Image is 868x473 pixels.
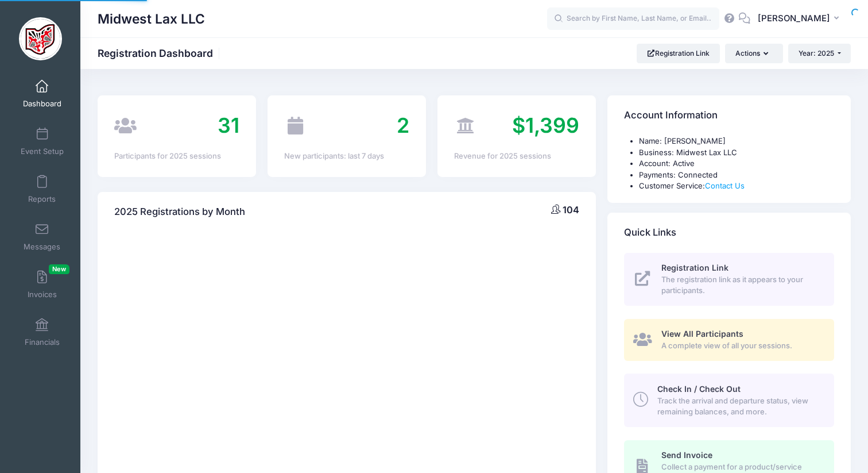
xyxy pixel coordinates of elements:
[563,204,579,216] span: 104
[28,290,57,299] span: Invoices
[661,329,743,339] span: View All Participants
[661,450,712,460] span: Send Invoice
[657,384,741,394] span: Check In / Check Out
[725,44,782,63] button: Actions
[661,263,728,272] span: Registration Link
[639,147,834,159] li: Business: Midwest Lax LLC
[24,242,60,252] span: Messages
[624,374,834,426] a: Check In / Check Out Track the arrival and departure status, view remaining balances, and more.
[15,121,69,161] a: Event Setup
[25,337,60,347] span: Financials
[657,395,821,418] span: Track the arrival and departure status, view remaining balances, and more.
[624,216,676,249] h4: Quick Links
[639,170,834,181] li: Payments: Connected
[624,99,718,132] h4: Account Information
[639,136,834,147] li: Name: [PERSON_NAME]
[21,147,64,156] span: Event Setup
[15,169,69,209] a: Reports
[15,312,69,352] a: Financials
[799,49,834,57] span: Year: 2025
[547,7,719,30] input: Search by First Name, Last Name, or Email...
[23,99,61,109] span: Dashboard
[218,113,239,138] span: 31
[114,151,239,162] div: Participants for 2025 sessions
[624,319,834,361] a: View All Participants A complete view of all your sessions.
[98,47,223,59] h1: Registration Dashboard
[114,195,245,228] h4: 2025 Registrations by Month
[788,44,851,63] button: Year: 2025
[705,181,745,190] a: Contact Us
[624,253,834,306] a: Registration Link The registration link as it appears to your participants.
[639,158,834,170] li: Account: Active
[397,113,409,138] span: 2
[98,6,205,32] h1: Midwest Lax LLC
[28,194,56,204] span: Reports
[454,151,579,162] div: Revenue for 2025 sessions
[15,217,69,257] a: Messages
[661,274,821,297] span: The registration link as it appears to your participants.
[49,264,69,274] span: New
[758,12,830,25] span: [PERSON_NAME]
[637,44,720,63] a: Registration Link
[15,264,69,305] a: InvoicesNew
[19,17,62,60] img: Midwest Lax LLC
[661,340,821,352] span: A complete view of all your sessions.
[284,151,409,162] div: New participants: last 7 days
[750,6,851,32] button: [PERSON_NAME]
[15,74,69,114] a: Dashboard
[639,180,834,192] li: Customer Service:
[512,113,579,138] span: $1,399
